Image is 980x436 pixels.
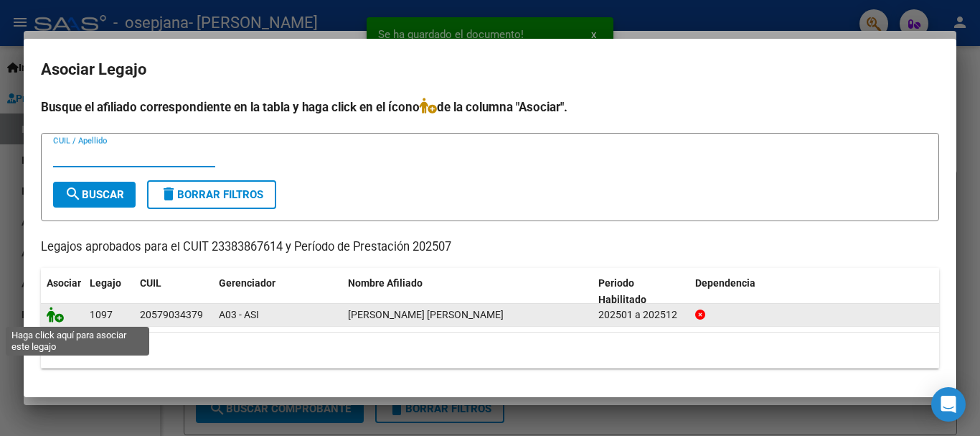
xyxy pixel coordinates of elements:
span: Asociar [47,277,81,289]
span: Buscar [65,188,124,201]
div: 202501 a 202512 [598,307,684,323]
span: A03 - ASI [219,309,259,320]
span: Legajo [90,277,121,289]
span: CUIL [140,277,161,289]
span: Borrar Filtros [160,188,263,201]
span: Dependencia [695,277,755,289]
datatable-header-cell: Nombre Afiliado [342,268,593,315]
button: Borrar Filtros [147,180,276,209]
span: MOLINA EITHAN ABDUL [348,309,504,320]
mat-icon: delete [160,185,177,203]
datatable-header-cell: Periodo Habilitado [593,268,689,315]
div: 20579034379 [140,307,203,323]
p: Legajos aprobados para el CUIT 23383867614 y Período de Prestación 202507 [41,238,939,256]
div: 1 registros [41,333,939,368]
datatable-header-cell: Legajo [84,268,134,315]
h2: Asociar Legajo [41,56,939,83]
div: Open Intercom Messenger [931,387,966,422]
button: Buscar [53,182,136,208]
datatable-header-cell: Dependencia [689,268,940,315]
mat-icon: search [65,185,82,203]
h4: Busque el afiliado correspondiente en la tabla y haga click en el ícono de la columna "Asociar". [41,98,939,116]
datatable-header-cell: Asociar [41,268,84,315]
span: Nombre Afiliado [348,277,423,289]
datatable-header-cell: CUIL [134,268,213,315]
span: Gerenciador [219,277,275,289]
datatable-header-cell: Gerenciador [213,268,342,315]
span: Periodo Habilitado [598,277,646,305]
span: 1097 [90,309,113,320]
